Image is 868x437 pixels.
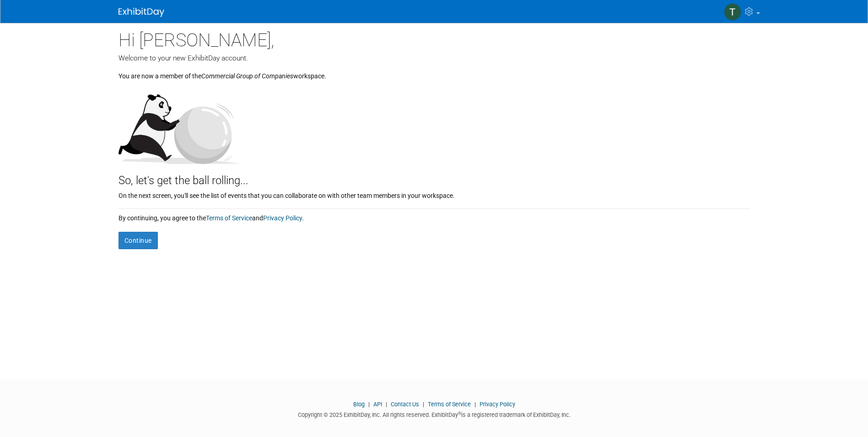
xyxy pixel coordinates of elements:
[366,401,372,408] span: |
[119,232,158,249] button: Continue
[353,401,365,408] a: Blog
[119,8,164,17] img: ExhibitDay
[383,401,389,408] span: |
[119,85,242,164] img: Let's get the ball rolling
[263,214,302,222] a: Privacy Policy
[373,401,382,408] a: API
[119,53,750,63] div: Welcome to your new ExhibitDay account.
[119,63,750,81] div: You are now a member of the workspace.
[458,411,461,416] sup: ®
[119,164,750,189] div: So, let's get the ball rolling...
[119,23,750,53] div: Hi [PERSON_NAME],
[428,401,471,408] a: Terms of Service
[472,401,478,408] span: |
[421,401,426,408] span: |
[119,189,750,200] div: On the next screen, you'll see the list of events that you can collaborate on with other team mem...
[119,209,750,223] div: By continuing, you agree to the and .
[201,72,293,80] i: Commercial Group of Companies
[480,401,515,408] a: Privacy Policy
[724,3,741,21] img: Trent Spencer
[206,214,252,222] a: Terms of Service
[391,401,419,408] a: Contact Us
